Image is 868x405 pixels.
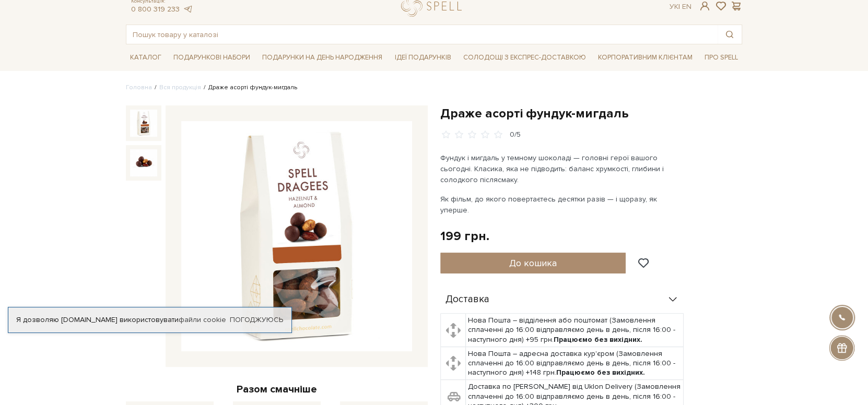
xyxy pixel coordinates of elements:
[126,383,428,396] div: Разом смачніше
[440,194,685,216] p: Як фільм, до якого повертаєтесь десятки разів — і щоразу, як уперше.
[670,2,691,11] div: Ук
[509,257,557,269] span: До кошика
[682,2,691,11] a: En
[718,25,742,44] button: Пошук товару у каталозі
[459,49,590,66] a: Солодощі з експрес-доставкою
[445,295,489,304] span: Доставка
[440,253,626,273] button: До кошика
[440,228,489,244] div: 199 грн.
[169,50,254,66] a: Подарункові набори
[182,5,193,14] a: telegram
[258,50,386,66] a: Подарунки на День народження
[230,315,283,325] a: Погоджуюсь
[126,84,152,91] a: Головна
[440,105,742,122] h1: Драже асорті фундук-мигдаль
[201,83,297,92] li: Драже асорті фундук-мигдаль
[130,110,157,137] img: Драже асорті фундук-мигдаль
[510,130,521,140] div: 0/5
[466,347,684,380] td: Нова Пошта – адресна доставка кур'єром (Замовлення сплаченні до 16:00 відправляємо день в день, п...
[440,152,685,185] p: Фундук і мигдаль у темному шоколаді — головні герої вашого сьогодні. Класика, яка не підводить: б...
[126,25,718,44] input: Пошук товару у каталозі
[390,50,455,66] a: Ідеї подарунків
[8,315,291,325] div: Я дозволяю [DOMAIN_NAME] використовувати
[466,314,684,347] td: Нова Пошта – відділення або поштомат (Замовлення сплаченні до 16:00 відправляємо день в день, піс...
[159,84,201,91] a: Вся продукція
[181,121,412,352] img: Драже асорті фундук-мигдаль
[678,2,680,11] span: |
[554,335,642,344] b: Працюємо без вихідних.
[179,315,226,324] a: файли cookie
[594,50,697,66] a: Корпоративним клієнтам
[556,368,645,377] b: Працюємо без вихідних.
[700,50,742,66] a: Про Spell
[130,149,157,176] img: Драже асорті фундук-мигдаль
[131,5,180,14] a: 0 800 319 233
[126,50,166,66] a: Каталог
